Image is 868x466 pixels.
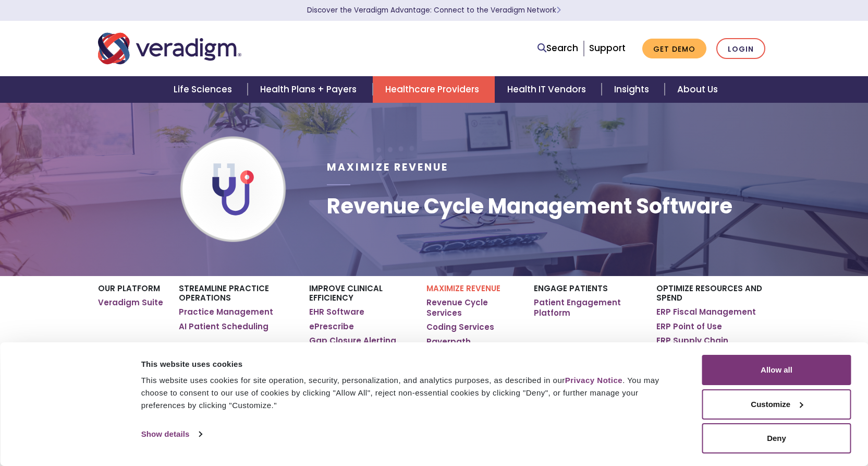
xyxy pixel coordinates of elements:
[565,376,622,385] a: Privacy Notice
[141,374,679,412] div: This website uses cookies for site operation, security, personalization, and analytics purposes, ...
[426,337,518,357] a: Payerpath Clearinghouse
[556,5,561,15] span: Learn More
[309,336,396,346] a: Gap Closure Alerting
[702,355,851,385] button: Allow all
[309,307,364,317] a: EHR Software
[141,426,202,442] a: Show details
[656,336,728,346] a: ERP Supply Chain
[98,297,163,308] a: Veradigm Suite
[161,76,248,103] a: Life Sciences
[426,322,494,332] a: Coding Services
[179,307,273,317] a: Practice Management
[426,297,518,318] a: Revenue Cycle Services
[602,76,665,103] a: Insights
[642,39,706,59] a: Get Demo
[656,321,722,332] a: ERP Point of Use
[327,160,448,174] span: Maximize Revenue
[702,389,851,420] button: Customize
[248,76,372,103] a: Health Plans + Payers
[179,321,268,332] a: AI Patient Scheduling
[716,38,765,59] a: Login
[309,321,354,332] a: ePrescribe
[373,76,495,103] a: Healthcare Providers
[534,297,641,318] a: Patient Engagement Platform
[495,76,602,103] a: Health IT Vendors
[702,423,851,453] button: Deny
[98,31,241,66] img: Veradigm logo
[537,41,578,55] a: Search
[656,307,756,317] a: ERP Fiscal Management
[307,5,561,15] a: Discover the Veradigm Advantage: Connect to the Veradigm NetworkLearn More
[141,358,679,371] div: This website uses cookies
[665,76,730,103] a: About Us
[327,194,732,219] h1: Revenue Cycle Management Software
[589,42,626,54] a: Support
